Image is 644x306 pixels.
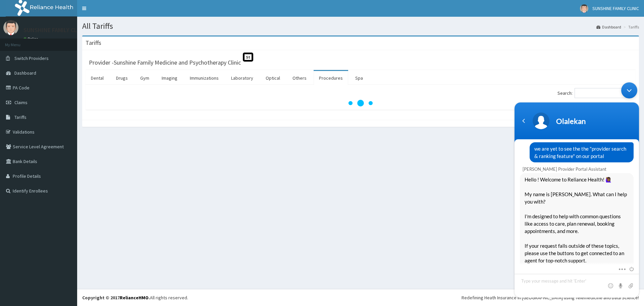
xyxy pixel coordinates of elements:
[14,99,28,105] span: Claims
[260,71,285,85] a: Optical
[314,71,348,85] a: Procedures
[96,203,103,210] span: Add emojis
[462,294,639,301] div: Redefining Heath Insurance in [GEOGRAPHIC_DATA] using Telemedicine and Data Science!
[107,186,112,192] span: More actions
[77,289,644,306] footer: All rights reserved.
[592,5,639,11] span: SUNSHINE FAMILY CLINIC
[350,71,368,85] a: Spa
[13,97,118,229] span: Hello ! Welcome to Reliance Health! 🙋🏾‍♀️ My name is [PERSON_NAME]. What can I help you with? I'm...
[3,195,128,219] textarea: Type your message and hit 'Enter'
[14,114,26,120] span: Tariffs
[9,94,122,232] div: 10:29 AM
[3,20,18,35] img: User Image
[82,295,150,301] strong: Copyright © 2017 .
[622,24,639,30] li: Tariffs
[23,27,88,33] p: SUNSHINE FAMILY CLINIC
[135,71,155,85] a: Gym
[82,22,639,30] h1: All Tariffs
[120,295,149,301] a: RelianceHMO
[243,53,253,62] span: St
[86,40,101,46] h3: Tariffs
[184,71,224,85] a: Immunizations
[156,71,183,85] a: Imaging
[511,79,642,301] iframe: SalesIQ Chatwindow
[226,71,259,85] a: Laboratory
[14,55,49,61] span: Switch Providers
[111,71,133,85] a: Drugs
[23,36,40,41] a: Online
[106,203,113,210] span: Send voice message
[596,24,621,30] a: Dashboard
[116,203,123,210] span: Attach a file
[89,60,241,66] h3: Provider - Sunshine Family Medicine and Psychotherapy Clinic
[287,71,312,85] a: Others
[14,70,36,76] span: Dashboard
[115,186,122,192] span: End chat
[580,4,588,13] img: User Image
[86,71,109,85] a: Dental
[347,90,374,117] svg: audio-loading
